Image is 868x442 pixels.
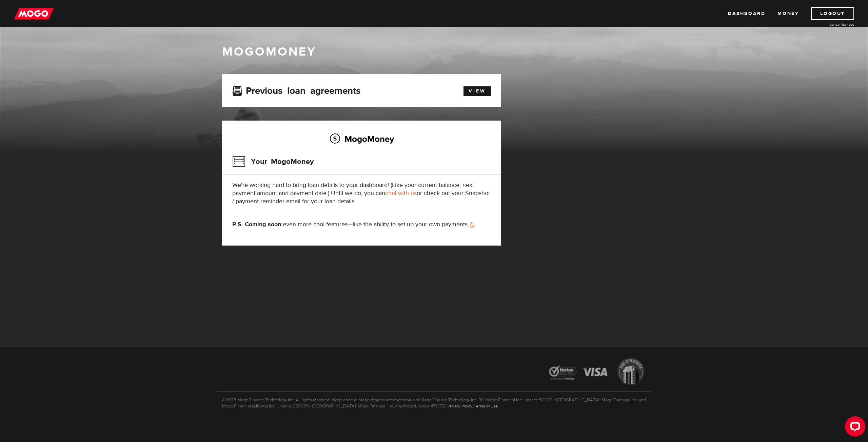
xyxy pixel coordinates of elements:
[14,7,54,20] img: mogo_logo-11ee424be714fa7cbb0f0f49df9e16ec.png
[232,153,314,170] h3: Your MogoMoney
[474,403,498,409] a: Terms of Use
[232,85,360,94] h3: Previous loan agreements
[232,220,283,228] strong: P.S. Coming soon:
[385,189,417,197] a: chat with us
[728,7,765,20] a: Dashboard
[232,132,491,146] h2: MogoMoney
[803,22,854,27] a: Lender licences
[542,353,651,391] img: legal-icons-92a2ffecb4d32d839781d1b4e4802d7b.png
[777,7,799,20] a: Money
[811,7,854,20] a: Logout
[232,181,491,206] p: We're working hard to bring loan details to your dashboard! (Like your current balance, next paym...
[232,220,491,229] p: even more cool features—like the ability to set up your own payments
[840,414,868,442] iframe: LiveChat chat widget
[470,222,475,228] img: strong arm emoji
[448,403,472,409] a: Privacy Policy
[217,391,651,409] p: ©2025 Mogo Finance Technology Inc. All rights reserved. Mogo and the Mogo designs are trademarks ...
[463,86,491,96] a: View
[222,45,646,59] h1: MogoMoney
